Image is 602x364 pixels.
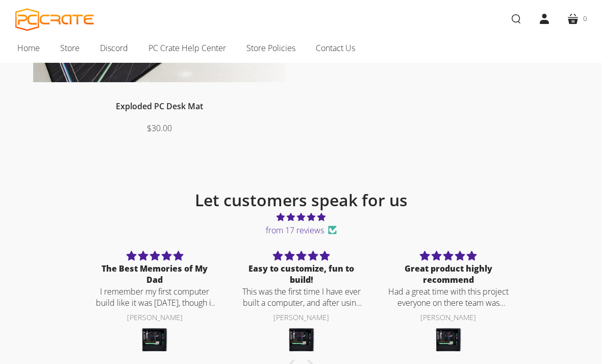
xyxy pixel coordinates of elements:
[90,37,138,59] a: Discord
[50,37,90,59] a: Store
[240,314,363,322] div: [PERSON_NAME]
[93,286,216,309] p: I remember my first computer build like it was [DATE], though it was actually a few decades ago. ...
[246,41,295,55] span: Store Policies
[100,41,128,55] span: Discord
[316,41,355,55] span: Contact Us
[287,326,316,354] img: Build Your Own Crate
[7,37,50,59] a: Home
[116,101,203,112] a: Exploded PC Desk Mat
[93,263,216,286] div: The Best Memories of My Dad
[240,286,363,309] p: This was the first time I have ever built a computer, and after using a pretty crappy laptop for ...
[236,37,306,59] a: Store Policies
[387,314,510,322] div: [PERSON_NAME]
[93,314,216,322] div: [PERSON_NAME]
[138,37,236,59] a: PC Crate Help Center
[81,190,521,210] h2: Let customers speak for us
[15,8,94,31] a: PC CRATE
[306,37,365,59] a: Contact Us
[140,326,169,354] img: Build Your Own Crate
[387,286,510,309] p: Had a great time with this project everyone on there team was amazing and helped me with anything...
[559,5,595,33] a: 0
[60,41,80,55] span: Store
[240,263,363,286] div: Easy to customize, fun to build!
[387,249,510,263] div: 5 stars
[81,210,521,224] span: 4.76 stars
[81,224,521,237] span: from 17 reviews
[148,41,226,55] span: PC Crate Help Center
[583,13,587,24] span: 0
[147,123,172,134] span: $30.00
[17,41,40,55] span: Home
[240,249,363,263] div: 5 stars
[387,263,510,286] div: Great product highly recommend
[434,326,463,354] img: Build Your Own Crate
[93,249,216,263] div: 5 stars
